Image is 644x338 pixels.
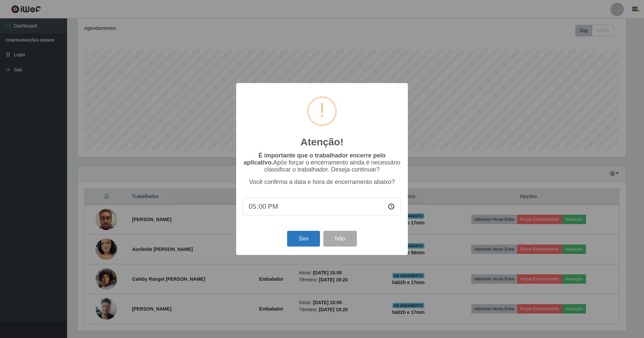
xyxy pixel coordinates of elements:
[287,231,320,247] button: Sim
[243,179,401,186] p: Você confirma a data e hora de encerramento abaixo?
[301,136,343,148] h2: Atenção!
[244,152,385,166] b: É importante que o trabalhador encerre pelo aplicativo.
[323,231,357,247] button: Não
[243,152,401,173] p: Após forçar o encerramento ainda é necessário classificar o trabalhador. Deseja continuar?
